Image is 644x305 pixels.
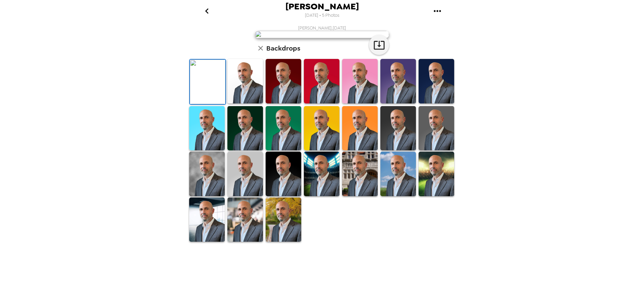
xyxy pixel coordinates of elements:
span: [PERSON_NAME] , [DATE] [298,25,346,31]
img: user [255,31,389,38]
img: Original [190,60,225,104]
span: [DATE] • 5 Photos [305,11,339,20]
span: [PERSON_NAME] [285,2,359,11]
h6: Backdrops [266,43,300,54]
